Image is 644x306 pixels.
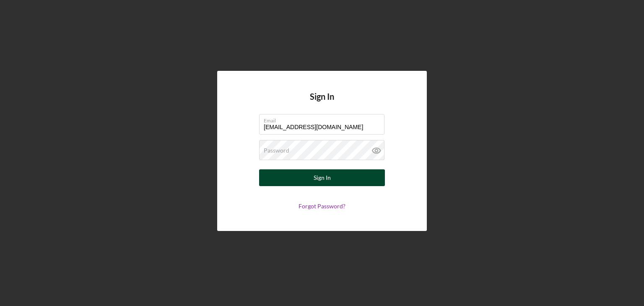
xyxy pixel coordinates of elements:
[264,147,289,154] label: Password
[264,114,384,124] label: Email
[299,202,345,210] a: Forgot Password?
[259,169,385,186] button: Sign In
[314,169,331,186] div: Sign In
[310,92,334,114] h4: Sign In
